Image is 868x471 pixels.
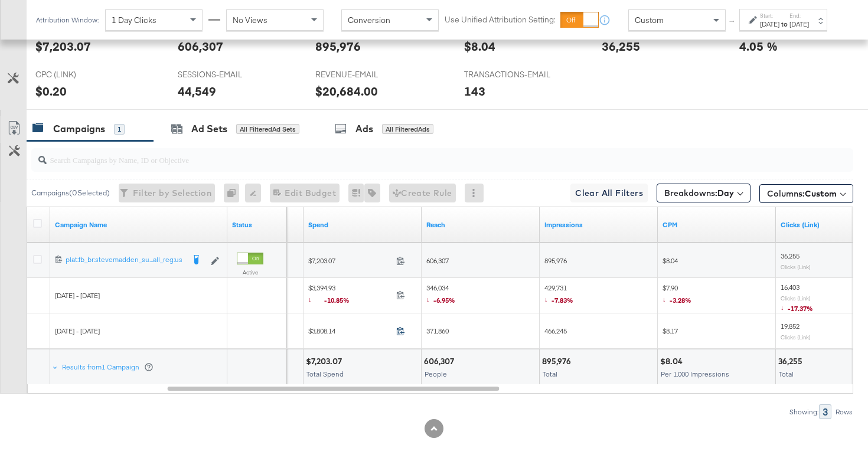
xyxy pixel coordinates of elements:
[544,295,552,303] span: ↓
[55,326,100,335] span: [DATE] - [DATE]
[55,291,100,300] span: [DATE] - [DATE]
[308,326,391,335] span: $3,808.14
[53,349,156,385] div: Results from1 Campaign
[31,188,110,198] div: Campaigns ( 0 Selected)
[789,408,819,416] div: Showing:
[778,356,806,367] div: 36,255
[543,369,557,378] span: Total
[35,38,91,55] div: $7,203.07
[114,124,125,135] div: 1
[789,12,809,19] label: End:
[739,38,778,55] div: 4.05 %
[464,38,495,55] div: $8.04
[544,326,567,335] span: 466,245
[355,122,373,136] div: Ads
[789,19,809,29] div: [DATE]
[767,188,837,199] span: Columns:
[805,188,837,199] span: Custom
[308,220,417,230] a: The total amount spent to date.
[663,283,691,308] span: $7.90
[544,220,653,230] a: The number of times your ad was served. On mobile apps an ad is counted as served the first time ...
[426,283,455,308] span: 346,034
[663,256,678,265] span: $8.04
[426,256,449,265] span: 606,307
[464,83,485,100] div: 143
[66,255,184,267] a: plat:fb_br:stevemadden_su...all_reg:us
[424,356,458,367] div: 606,307
[191,122,227,136] div: Ad Sets
[232,220,282,230] a: Shows the current state of your Ad Campaign.
[779,369,794,378] span: Total
[781,251,800,260] span: 36,255
[112,15,156,25] span: 1 Day Clicks
[544,256,567,265] span: 895,976
[35,69,124,80] span: CPC (LINK)
[66,255,184,264] div: plat:fb_br:stevemadden_su...all_reg:us
[552,296,573,305] span: -7.83%
[781,283,800,292] span: 16,403
[544,283,573,308] span: 429,731
[661,369,729,378] span: Per 1,000 Impressions
[315,69,404,80] span: REVENUE-EMAIL
[53,122,105,136] div: Campaigns
[308,295,324,303] span: ↓
[570,184,648,202] button: Clear All Filters
[382,124,433,135] div: All Filtered Ads
[47,143,780,166] input: Search Campaigns by Name, ID or Objective
[315,83,378,100] div: $20,684.00
[760,19,779,29] div: [DATE]
[433,296,455,305] span: -6.95%
[663,295,670,303] span: ↓
[663,220,771,230] a: The average cost you've paid to have 1,000 impressions of your ad.
[660,356,686,367] div: $8.04
[464,69,553,80] span: TRANSACTIONS-EMAIL
[760,12,779,19] label: Start:
[224,184,245,202] div: 0
[426,220,535,230] a: The number of people your ad was served to.
[781,322,800,331] span: 19,852
[445,14,556,25] label: Use Unified Attribution Setting:
[664,187,734,199] span: Breakdowns:
[575,186,643,201] span: Clear All Filters
[315,38,361,55] div: 895,976
[237,269,263,276] label: Active
[306,369,344,378] span: Total Spend
[306,356,345,367] div: $7,203.07
[781,303,788,312] span: ↓
[426,326,449,335] span: 371,860
[233,15,267,25] span: No Views
[781,333,811,341] sub: Clicks (Link)
[779,19,789,28] strong: to
[178,38,223,55] div: 606,307
[178,83,216,100] div: 44,549
[178,69,266,80] span: SESSIONS-EMAIL
[788,304,813,313] span: -17.37%
[35,16,99,24] div: Attribution Window:
[602,38,640,55] div: 36,255
[35,83,67,100] div: $0.20
[727,20,738,24] span: ↑
[324,296,358,305] span: -10.85%
[236,124,299,135] div: All Filtered Ad Sets
[348,15,390,25] span: Conversion
[425,369,447,378] span: People
[542,356,575,367] div: 895,976
[670,296,691,305] span: -3.28%
[819,404,831,419] div: 3
[717,188,734,198] b: Day
[62,362,154,372] div: Results from 1 Campaign
[781,295,811,302] sub: Clicks (Link)
[308,283,391,308] span: $3,394.93
[55,220,223,230] a: Your campaign name.
[308,256,391,265] span: $7,203.07
[663,326,678,335] span: $8.17
[657,184,750,202] button: Breakdowns:Day
[635,15,664,25] span: Custom
[426,295,433,303] span: ↓
[781,263,811,270] sub: Clicks (Link)
[759,184,853,203] button: Columns:Custom
[835,408,853,416] div: Rows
